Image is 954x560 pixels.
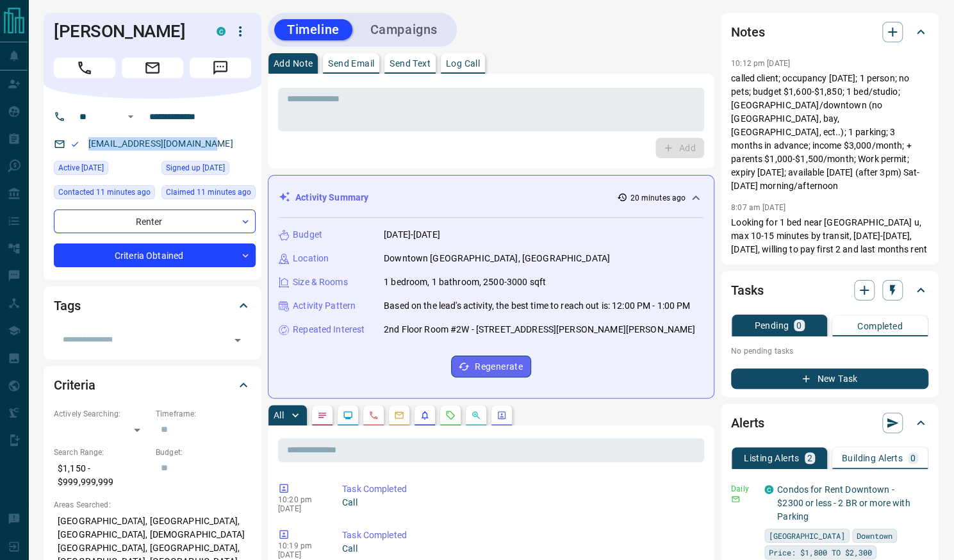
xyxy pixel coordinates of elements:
p: 0 [910,454,916,463]
div: Tags [54,290,251,321]
span: Contacted 11 minutes ago [58,186,151,199]
button: Timeline [274,19,352,40]
p: Task Completed [342,529,699,542]
p: Repeated Interest [293,323,365,336]
p: Downtown [GEOGRAPHIC_DATA], [GEOGRAPHIC_DATA] [384,252,610,265]
span: Active [DATE] [58,161,104,174]
p: Listing Alerts [744,454,800,463]
p: [DATE] [278,504,323,513]
svg: Emails [394,410,404,420]
p: All [274,411,284,420]
p: Daily [731,483,757,495]
span: Email [122,58,183,78]
button: Campaigns [358,19,450,40]
p: Activity Summary [295,191,368,204]
p: Call [342,496,699,509]
p: Completed [857,322,903,331]
p: No pending tasks [731,342,928,361]
p: Pending [754,321,789,330]
p: Location [293,252,329,265]
div: Notes [731,17,928,47]
div: Renter [54,210,256,233]
p: Send Text [390,59,431,68]
p: Building Alerts [842,454,903,463]
button: Regenerate [451,356,531,377]
p: Log Call [446,59,480,68]
svg: Requests [445,410,456,420]
span: Price: $1,800 TO $2,300 [769,546,872,559]
p: Timeframe: [156,408,251,420]
svg: Email [731,495,740,504]
p: 10:12 pm [DATE] [731,59,790,68]
a: Condos for Rent Downtown - $2300 or less - 2 BR or more with Parking [777,484,910,522]
div: Alerts [731,408,928,438]
div: Sat Aug 16 2025 [54,185,155,203]
div: Criteria [54,370,251,400]
p: $1,150 - $999,999,999 [54,458,149,493]
p: Budget: [156,447,251,458]
div: condos.ca [764,485,773,494]
p: 10:19 pm [278,541,323,550]
div: Tue May 28 2019 [161,161,256,179]
span: Call [54,58,115,78]
p: 10:20 pm [278,495,323,504]
div: Criteria Obtained [54,243,256,267]
h2: Alerts [731,413,764,433]
svg: Agent Actions [497,410,507,420]
p: [DATE]-[DATE] [384,228,440,242]
p: 2 [807,454,812,463]
button: New Task [731,368,928,389]
p: [DATE] [278,550,323,559]
h2: Criteria [54,375,95,395]
p: Looking for 1 bed near [GEOGRAPHIC_DATA] u, max 10-15 minutes by transit, [DATE]-[DATE], [DATE], ... [731,216,928,256]
p: 1 bedroom, 1 bathroom, 2500-3000 sqft [384,276,546,289]
p: Actively Searching: [54,408,149,420]
button: Open [123,109,138,124]
p: Add Note [274,59,313,68]
svg: Notes [317,410,327,420]
h2: Tags [54,295,80,316]
h2: Tasks [731,280,763,301]
p: Activity Pattern [293,299,356,313]
svg: Calls [368,410,379,420]
p: called client; occupancy [DATE]; 1 person; no pets; budget $1,600-$1,850; 1 bed/studio; [GEOGRAPH... [731,72,928,193]
p: 8:07 am [DATE] [731,203,785,212]
div: Sat Aug 16 2025 [161,185,256,203]
div: Tue Aug 12 2025 [54,161,155,179]
p: Send Email [328,59,374,68]
span: Claimed 11 minutes ago [166,186,251,199]
svg: Opportunities [471,410,481,420]
p: 0 [796,321,802,330]
h2: Notes [731,22,764,42]
span: Message [190,58,251,78]
svg: Email Valid [70,140,79,149]
svg: Lead Browsing Activity [343,410,353,420]
svg: Listing Alerts [420,410,430,420]
p: Search Range: [54,447,149,458]
p: Size & Rooms [293,276,348,289]
span: Signed up [DATE] [166,161,225,174]
p: Areas Searched: [54,499,251,511]
p: Task Completed [342,482,699,496]
button: Open [229,331,247,349]
div: condos.ca [217,27,226,36]
p: Budget [293,228,322,242]
p: Call [342,542,699,556]
div: Tasks [731,275,928,306]
div: Activity Summary20 minutes ago [279,186,703,210]
p: 2nd Floor Room #2W - [STREET_ADDRESS][PERSON_NAME][PERSON_NAME] [384,323,695,336]
h1: [PERSON_NAME] [54,21,197,42]
a: [EMAIL_ADDRESS][DOMAIN_NAME] [88,138,233,149]
p: Based on the lead's activity, the best time to reach out is: 12:00 PM - 1:00 PM [384,299,690,313]
p: 20 minutes ago [630,192,686,204]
